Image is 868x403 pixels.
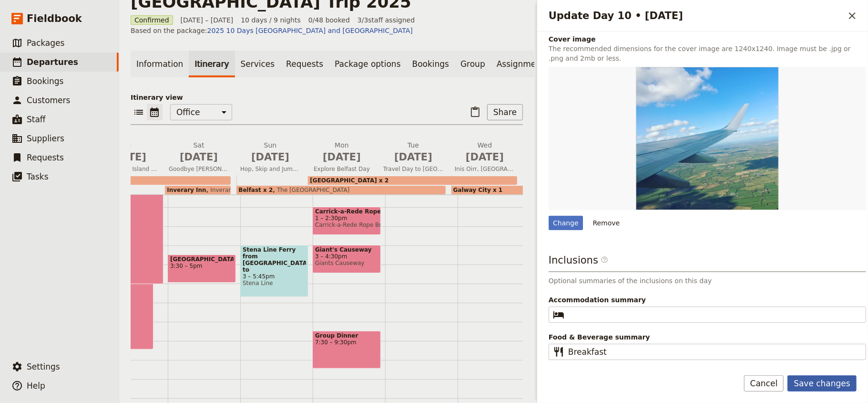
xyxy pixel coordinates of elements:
span: Accommodation summary [549,295,866,305]
span: Suppliers [27,134,64,143]
span: Stena Line Ferry from [GEOGRAPHIC_DATA] to [GEOGRAPHIC_DATA] [243,246,306,273]
span: 3 / 3 staff assigned [357,15,415,25]
span: Carrick-a-Rede Rope Bridge [315,208,378,215]
span: Settings [27,362,60,371]
span: ​ [553,346,564,358]
span: Packages [27,38,64,48]
div: Group Dinner7:30 – 9:30pm [313,331,381,369]
a: Information [131,51,189,77]
span: Inis Oirr, [GEOGRAPHIC_DATA] - [GEOGRAPHIC_DATA] the best place on earth [451,165,519,173]
button: Close drawer [844,8,860,24]
div: Carrick-a-Rede Rope Bridge1 – 2:30pmCarrick-a-Rede Rope Bridge [313,207,381,235]
span: Explore Belfast Day [308,165,376,173]
span: Stena Line [243,280,306,286]
h2: Sat [169,140,229,164]
button: Share [487,104,523,120]
div: Giant's Causeway3 – 4:30pmGiants Causeway [313,245,381,273]
a: Services [235,51,281,77]
span: [DATE] [312,150,372,164]
img: https://d33jgr8dhgav85.cloudfront.net/673f8a65e482c8deb1cd66d6/68d40748e89b00f157bdadb1?Expires=1... [636,67,779,210]
span: Goodbye [PERSON_NAME], Hello Inveraray [165,165,233,173]
span: 7:30 – 9:30pm [315,339,378,346]
a: Group [455,51,491,77]
input: Accommodation summary​ [568,309,860,320]
span: Customers [27,95,70,105]
span: 3 – 4:30pm [315,253,378,260]
span: Help [27,381,45,391]
a: Bookings [407,51,455,77]
span: 3 – 5:45pm [243,273,306,280]
p: Optional summaries of the inclusions on this day [549,276,866,286]
button: Wed [DATE]Inis Oirr, [GEOGRAPHIC_DATA] - [GEOGRAPHIC_DATA] the best place on earth [451,140,522,176]
a: 2025 10 Days [GEOGRAPHIC_DATA] and [GEOGRAPHIC_DATA] [207,27,413,34]
div: Galway City x 1 [451,186,589,194]
button: Calendar view [147,104,163,120]
span: 1 – 2:30pm [315,215,378,222]
div: [GEOGRAPHIC_DATA]3:30 – 5pm [168,255,236,283]
div: Cover image [549,34,866,44]
span: Galway City x 1 [453,187,503,193]
a: Assignment [491,51,550,77]
h3: Inclusions [549,253,866,272]
button: Remove [589,216,624,230]
span: Staff [27,115,46,124]
span: Food & Beverage summary [549,332,866,342]
div: Inverary InnInverary Inn [165,186,231,194]
span: ​ [601,256,608,267]
span: Group Dinner [315,332,378,339]
span: [DATE] [383,150,443,164]
h2: Sun [240,140,300,164]
button: List view [131,104,147,120]
span: Based on the package: [131,26,413,35]
button: Cancel [744,375,784,392]
span: Hop, Skip and Jump Over the Irish Sea to [GEOGRAPHIC_DATA] - Slán [GEOGRAPHIC_DATA]! [236,165,304,173]
span: Requests [27,153,64,162]
span: Fieldbook [27,11,82,26]
button: Mon [DATE]Explore Belfast Day [308,140,379,176]
span: The [GEOGRAPHIC_DATA] [273,187,349,193]
span: [GEOGRAPHIC_DATA] [170,256,234,263]
span: Inverary Inn [167,187,206,193]
span: [GEOGRAPHIC_DATA] x 2 [310,177,388,184]
span: 0/48 booked [308,15,350,25]
div: Isle of [PERSON_NAME] Day Tour9:55am – 5:05pmTobermory Distillery, Scriob [GEOGRAPHIC_DATA] [130,148,164,285]
a: Requests [280,51,329,77]
span: ​ [553,309,564,320]
span: [DATE] – [DATE] [181,15,234,25]
span: 3:30 – 5pm [170,263,234,269]
span: Bookings [27,76,63,86]
span: Tasks [27,172,49,181]
button: Paste itinerary item [467,104,483,120]
h2: Tue [383,140,443,164]
a: Package options [329,51,406,77]
button: Sun [DATE]Hop, Skip and Jump Over the Irish Sea to [GEOGRAPHIC_DATA] - Slán [GEOGRAPHIC_DATA]! [236,140,308,176]
span: ​ [601,256,608,264]
span: Giants Causeway [315,260,378,266]
div: Stena Line Ferry from [GEOGRAPHIC_DATA] to [GEOGRAPHIC_DATA]3 – 5:45pmStena Line [240,245,308,297]
h2: Mon [312,140,372,164]
span: [DATE] [169,150,229,164]
button: Save changes [787,375,857,392]
span: 10 days / 9 nights [241,15,301,25]
p: Itinerary view [131,93,523,102]
div: Belfast x 2The [GEOGRAPHIC_DATA] [236,186,445,194]
span: Confirmed [131,15,173,25]
input: Food & Beverage summary​ [568,346,860,358]
h2: Wed [455,140,515,164]
span: Giant's Causeway [315,246,378,253]
span: Travel Day to [GEOGRAPHIC_DATA] [379,165,447,173]
span: Departures [27,57,78,67]
span: Carrick-a-Rede Rope Bridge [315,222,378,228]
p: The recommended dimensions for the cover image are 1240x1240. Image must be .jpg or .png and 2mb ... [549,44,866,63]
span: Inverary Inn [206,187,245,193]
button: Sat [DATE]Goodbye [PERSON_NAME], Hello Inveraray [165,140,236,176]
span: Belfast x 2 [238,187,273,193]
button: Tue [DATE]Travel Day to [GEOGRAPHIC_DATA] [379,140,451,176]
span: [DATE] [455,150,515,164]
h2: Update Day 10 • [DATE] [549,9,844,23]
a: Itinerary [189,51,235,77]
div: Change [549,216,583,230]
span: [DATE] [240,150,300,164]
div: [GEOGRAPHIC_DATA] x 2 [308,176,517,185]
